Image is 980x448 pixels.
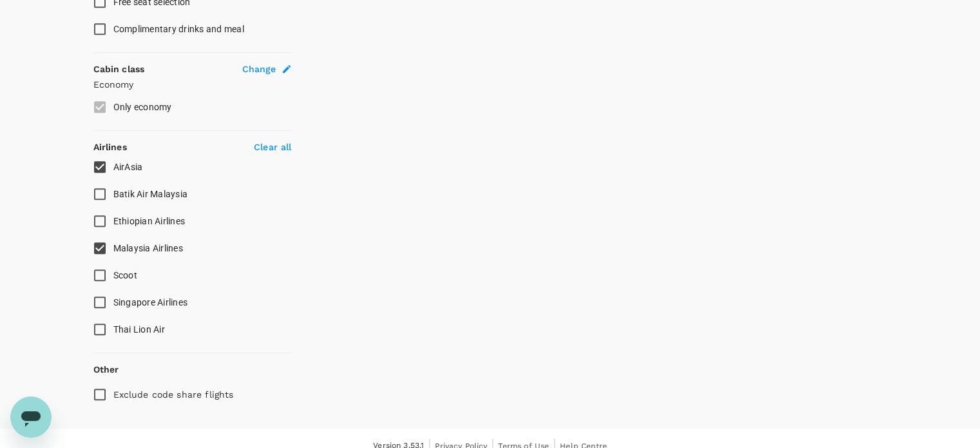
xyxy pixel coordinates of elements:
[113,102,172,112] span: Only economy
[93,363,119,376] p: Other
[242,63,276,75] span: Change
[10,396,52,438] iframe: Button to launch messaging window
[113,24,244,34] span: Complimentary drinks and meal
[113,162,143,172] span: AirAsia
[93,78,292,91] p: Economy
[113,324,165,335] span: Thai Lion Air
[113,243,183,253] span: Malaysia Airlines
[93,142,127,152] strong: Airlines
[113,270,137,280] span: Scoot
[113,388,234,401] p: Exclude code share flights
[113,216,186,226] span: Ethiopian Airlines
[113,189,188,199] span: Batik Air Malaysia
[113,297,188,307] span: Singapore Airlines
[93,64,145,74] strong: Cabin class
[254,141,291,153] p: Clear all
